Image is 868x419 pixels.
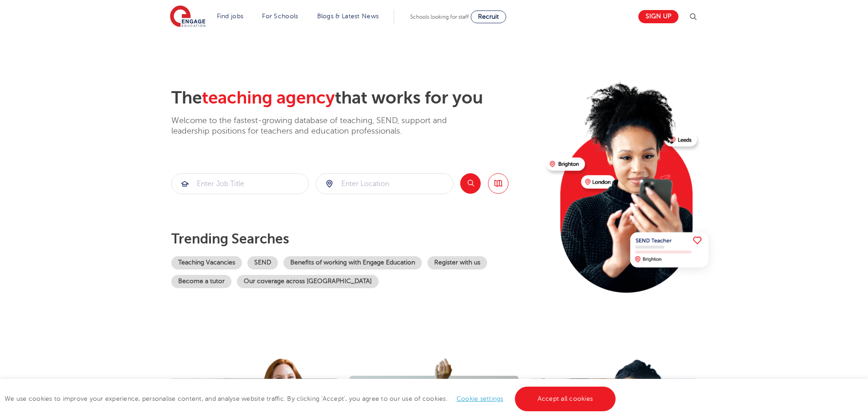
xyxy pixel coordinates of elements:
[316,173,453,194] div: Submit
[317,13,379,20] a: Blogs & Latest News
[471,10,506,23] a: Recruit
[171,256,242,269] a: Teaching Vacancies
[427,256,487,269] a: Register with us
[460,173,481,194] button: Search
[171,88,539,109] h2: The that works for you
[638,10,678,23] a: Sign up
[170,5,205,28] img: Engage Education
[217,13,244,20] a: Find jobs
[237,275,379,288] a: Our coverage across [GEOGRAPHIC_DATA]
[171,275,231,288] a: Become a tutor
[202,88,335,108] span: teaching agency
[262,13,298,20] a: For Schools
[171,115,472,137] p: Welcome to the fastest-growing database of teaching, SEND, support and leadership positions for t...
[171,173,309,194] div: Submit
[515,387,616,411] a: Accept all cookies
[410,14,469,20] span: Schools looking for staff
[247,256,278,269] a: SEND
[478,13,499,20] span: Recruit
[283,256,422,269] a: Benefits of working with Engage Education
[457,395,503,402] a: Cookie settings
[316,174,453,194] input: Submit
[171,231,539,247] p: Trending searches
[172,174,308,194] input: Submit
[5,395,618,402] span: We use cookies to improve your experience, personalise content, and analyse website traffic. By c...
